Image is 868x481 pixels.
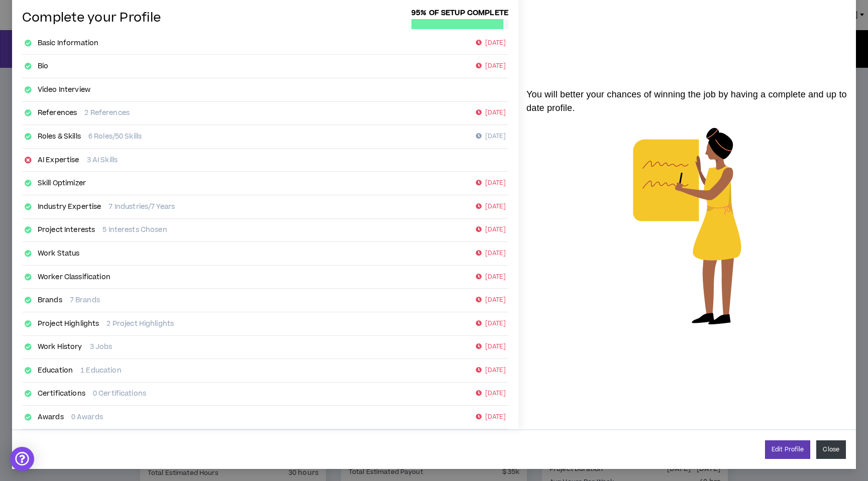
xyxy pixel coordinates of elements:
[476,295,506,305] p: [DATE]
[106,319,174,329] p: 2 Project Highlights
[476,319,506,329] p: [DATE]
[102,225,167,235] p: 5 Interests Chosen
[38,38,98,48] a: Basic Information
[80,366,121,376] p: 1 Education
[84,108,130,118] p: 2 References
[476,225,506,235] p: [DATE]
[108,202,175,212] p: 7 Industries/7 Years
[88,132,142,142] p: 6 Roles/50 Skills
[22,11,161,26] h4: Complete your Profile
[90,342,113,352] p: 3 Jobs
[38,412,64,422] a: Awards
[38,85,90,95] a: Video Interview
[38,108,77,118] a: References
[816,440,846,459] button: Close
[476,412,506,422] p: [DATE]
[476,366,506,376] p: [DATE]
[476,108,506,118] p: [DATE]
[476,389,506,399] p: [DATE]
[38,389,85,399] a: Certifications
[38,132,81,142] a: Roles & Skills
[38,225,95,235] a: Project Interests
[71,412,103,422] p: 0 Awards
[38,295,62,305] a: Brands
[38,155,79,165] a: AI Expertise
[38,319,99,329] a: Project Highlights
[38,202,101,212] a: Industry Expertise
[38,61,48,71] a: Bio
[476,178,506,188] p: [DATE]
[70,295,100,305] p: 7 Brands
[476,272,506,282] p: [DATE]
[476,61,506,71] p: [DATE]
[10,447,34,471] div: Open Intercom Messenger
[87,155,118,165] p: 3 AI Skills
[38,178,86,188] a: Skill Optimizer
[38,272,111,282] a: Worker Classification
[765,440,810,459] a: Edit Profile
[476,202,506,212] p: [DATE]
[518,88,856,115] p: You will better your chances of winning the job by having a complete and up to date profile.
[608,115,767,337] img: talent-matching-for-job.png
[38,342,82,352] a: Work History
[93,389,146,399] p: 0 Certifications
[476,249,506,259] p: [DATE]
[38,366,73,376] a: Education
[38,249,80,259] a: Work Status
[476,342,506,352] p: [DATE]
[476,132,506,142] p: [DATE]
